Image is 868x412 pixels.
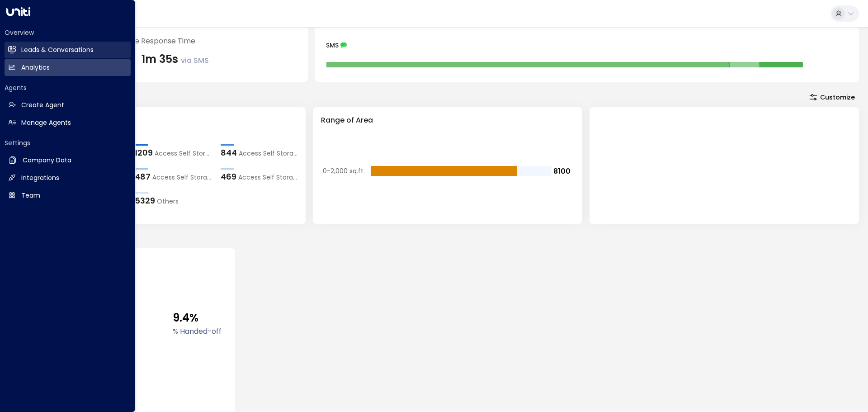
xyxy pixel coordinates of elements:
div: [PERSON_NAME] Average Response Time [47,36,297,47]
h2: Integrations [21,173,59,183]
h2: Agents [5,83,131,92]
h2: Company Data [23,156,71,165]
div: 487Access Self Storage High Wycombe [135,170,212,183]
h2: Create Agent [21,100,64,110]
span: Access Self Storage Birmingham Central [155,149,212,158]
a: Team [5,187,131,204]
label: % Handed-off [173,326,222,337]
a: Leads & Conversations [5,42,131,58]
div: 487 [135,170,151,183]
h2: Analytics [21,63,50,72]
div: 1m 35s [142,51,209,67]
span: Access Self Storage Romford [238,173,297,182]
div: 5329 [135,194,155,207]
h2: Manage Agents [21,118,71,128]
a: Company Data [5,152,131,169]
p: Conversion Metrics [36,233,859,244]
span: Access Self Storage High Wycombe [152,173,212,182]
tspan: 8100 [553,166,571,176]
button: Customize [805,91,859,104]
div: 844Access Self Storage Kings Cross [221,147,297,159]
h3: Range of Area [321,115,574,126]
span: via SMS [181,55,209,66]
div: 469 [221,170,236,183]
a: Analytics [5,59,131,76]
div: 469Access Self Storage Romford [221,170,297,183]
h2: Overview [5,28,131,37]
div: 1209 [135,147,153,159]
a: Create Agent [5,97,131,114]
h3: Location of Interest [44,115,297,126]
a: Integrations [5,170,131,186]
div: 5329Others [135,194,212,207]
div: 844 [221,147,237,159]
span: Access Self Storage Kings Cross [239,149,297,158]
h2: Team [21,191,40,200]
h2: Leads & Conversations [21,45,94,55]
a: Manage Agents [5,114,131,131]
span: 9.4% [173,310,222,326]
tspan: 0-2,000 sq.ft. [323,166,365,175]
h2: Settings [5,138,131,147]
span: Others [157,197,179,206]
div: 1209Access Self Storage Birmingham Central [135,147,212,159]
div: SMS [326,42,848,48]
